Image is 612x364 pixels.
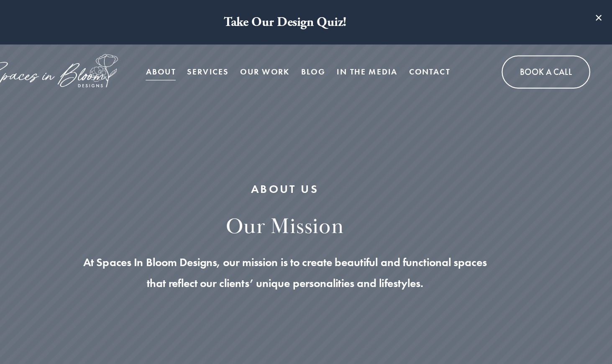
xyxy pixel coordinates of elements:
[420,58,458,74] a: Contact
[55,196,557,222] h2: our mission
[506,51,587,82] a: Book A Call
[265,58,310,74] a: Our Work
[25,50,152,83] img: Spaces in Bloom Designs
[216,58,254,74] a: Services
[321,58,343,74] a: Blog
[55,167,557,182] h1: ABOUT US
[178,58,205,74] a: About
[354,58,410,74] a: In the Media
[55,232,557,271] p: At Spaces In Bloom Designs, our mission is to create beautiful and functional spaces that reflect...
